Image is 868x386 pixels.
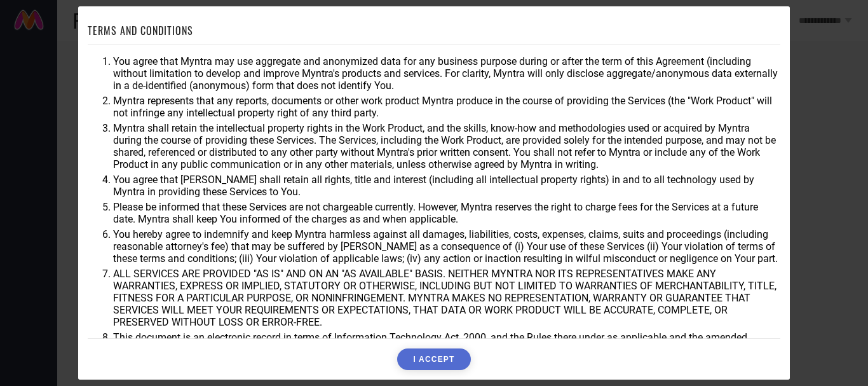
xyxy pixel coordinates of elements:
[113,174,780,198] li: You agree that [PERSON_NAME] shall retain all rights, title and interest (including all intellect...
[113,228,780,265] li: You hereby agree to indemnify and keep Myntra harmless against all damages, liabilities, costs, e...
[113,122,780,170] li: Myntra shall retain the intellectual property rights in the Work Product, and the skills, know-ho...
[113,268,780,328] li: ALL SERVICES ARE PROVIDED "AS IS" AND ON AN "AS AVAILABLE" BASIS. NEITHER MYNTRA NOR ITS REPRESEN...
[113,95,780,119] li: Myntra represents that any reports, documents or other work product Myntra produce in the course ...
[113,201,780,225] li: Please be informed that these Services are not chargeable currently. However, Myntra reserves the...
[88,23,193,38] h1: TERMS AND CONDITIONS
[113,331,780,368] li: This document is an electronic record in terms of Information Technology Act, 2000, and the Rules...
[113,55,780,92] li: You agree that Myntra may use aggregate and anonymized data for any business purpose during or af...
[397,348,470,370] button: I ACCEPT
